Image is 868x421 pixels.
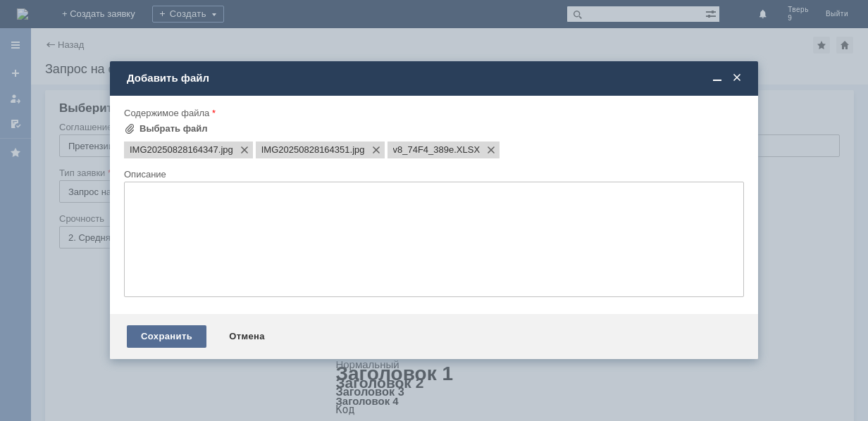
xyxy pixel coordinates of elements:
[124,108,741,118] div: Содержимое файла
[127,72,744,84] div: Добавить файл
[6,51,206,84] div: Масло для ногтей сухое с шиммером COOKIES укрепляющее 15 мл Милв/6/ОПТ - 1шт
[261,144,350,156] span: IMG20250828164351.jpg
[393,144,454,156] span: v8_74F4_389e.XLSX
[730,72,744,84] span: Закрыть
[710,72,724,84] span: Свернуть (Ctrl + M)
[6,6,206,17] div: Здравствуйте.
[6,17,206,28] div: Прошу взять в работу акт расхождений.
[139,123,208,134] div: Выбрать файл
[6,84,206,107] div: прошу согласовать возврат и списать с остатка.
[454,144,480,156] span: v8_74F4_389e.XLSX
[350,144,365,156] span: IMG20250828164351.jpg
[218,144,233,156] span: IMG20250828164347.jpg
[130,144,218,156] span: IMG20250828164347.jpg
[6,28,206,51] div: Также в поставке обнаружен товар с ИСГ до08.2025:
[124,170,741,179] div: Описание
